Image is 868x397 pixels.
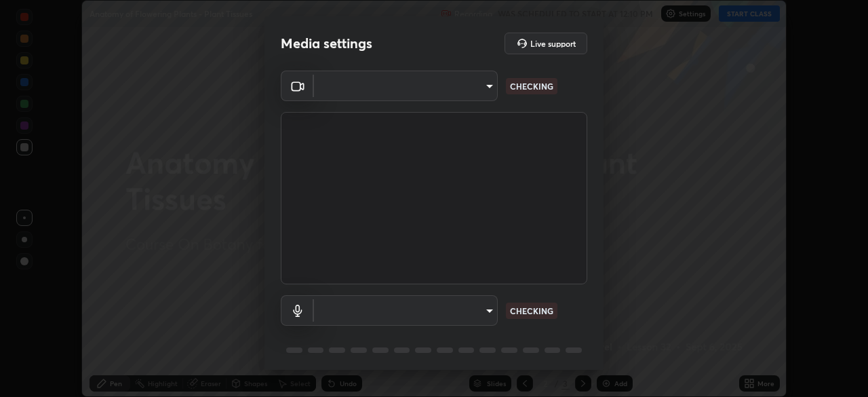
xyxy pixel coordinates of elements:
div: ​ [314,71,498,101]
div: ​ [314,295,498,326]
h2: Media settings [281,35,372,52]
p: CHECKING [510,305,553,317]
h5: Live support [530,39,576,48]
p: CHECKING [510,80,553,92]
